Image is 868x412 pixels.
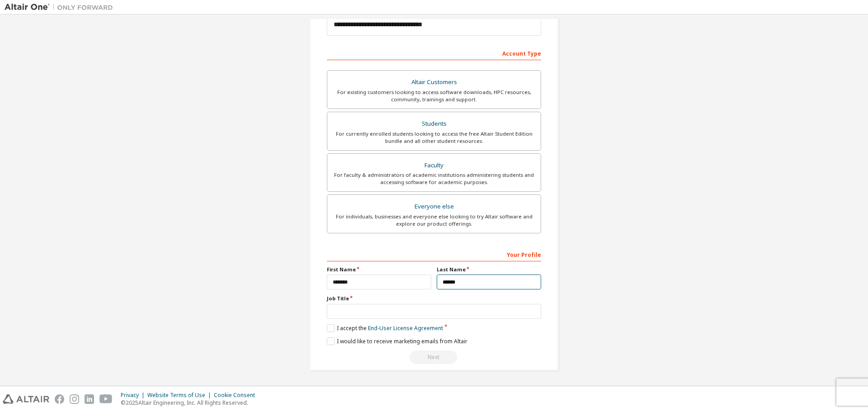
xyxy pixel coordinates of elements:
img: altair_logo.svg [3,394,49,404]
div: Account Type [327,46,541,60]
div: Altair Customers [333,76,535,89]
img: Altair One [5,3,118,12]
div: Cookie Consent [214,392,260,399]
div: Website Terms of Use [147,392,214,399]
div: For existing customers looking to access software downloads, HPC resources, community, trainings ... [333,89,535,103]
img: facebook.svg [55,394,64,404]
div: Faculty [333,159,535,172]
label: Last Name [437,266,541,273]
div: Everyone else [333,200,535,213]
label: First Name [327,266,431,273]
div: Email already exists [327,350,541,364]
div: Your Profile [327,247,541,261]
div: For currently enrolled students looking to access the free Altair Student Edition bundle and all ... [333,130,535,145]
a: End-User License Agreement [368,324,443,332]
p: © 2025 Altair Engineering, Inc. All Rights Reserved. [121,399,260,407]
label: I would like to receive marketing emails from Altair [327,337,467,345]
img: linkedin.svg [85,394,94,404]
label: Job Title [327,295,541,302]
label: I accept the [327,324,443,332]
div: Privacy [121,392,147,399]
div: For faculty & administrators of academic institutions administering students and accessing softwa... [333,171,535,186]
img: instagram.svg [70,394,79,404]
div: Students [333,118,535,130]
div: For individuals, businesses and everyone else looking to try Altair software and explore our prod... [333,213,535,227]
img: youtube.svg [99,394,113,404]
